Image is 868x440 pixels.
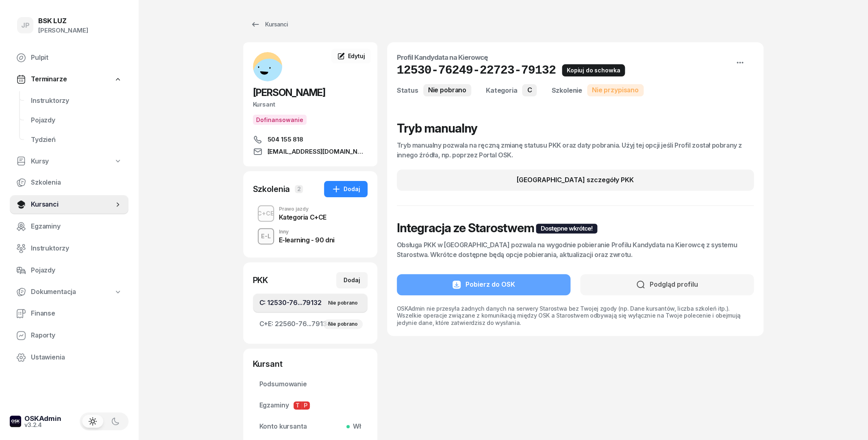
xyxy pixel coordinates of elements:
span: [PERSON_NAME] [253,87,325,98]
span: C: [259,298,266,308]
p: OSKAdmin nie przesyła żadnych danych na serwery Starostwa bez Twojej zgody (np. Dane kursantów, l... [397,305,754,326]
div: Szkolenie [551,85,582,95]
a: EgzaminyTP [253,396,368,415]
h1: Integracja ze Starostwem [397,220,754,235]
span: Edytuj [348,52,365,59]
a: Raporty [10,326,128,345]
p: Tryb manualny pozwala na ręczną zmianę statusu PKK oraz daty pobrania. Użyj tej opcji jeśli Profi... [397,140,754,160]
span: [EMAIL_ADDRESS][DOMAIN_NAME] [268,147,368,157]
div: C+CE [254,208,277,218]
span: Pojazdy [31,265,122,276]
span: Konto kursanta [259,421,361,432]
a: Kursanci [243,16,295,33]
span: Instruktorzy [31,96,122,106]
button: E-LInnyE-learning - 90 dni [253,225,368,248]
a: [EMAIL_ADDRESS][DOMAIN_NAME] [253,147,368,157]
span: P [302,401,310,410]
div: [PERSON_NAME] [38,25,88,36]
span: 2 [295,185,303,193]
span: Tydzień [31,135,122,145]
h4: Profil Kandydata na Kierowcę [397,52,754,63]
a: Instruktorzy [24,91,128,111]
span: Pojazdy [31,115,122,126]
span: Wł [350,421,361,432]
div: Dodaj [344,275,360,285]
span: Finanse [31,308,122,319]
div: Kursant [253,358,368,370]
span: JP [21,22,30,29]
span: Instruktorzy [31,243,122,254]
a: Szkolenia [10,173,128,192]
span: Terminarze [31,74,67,85]
a: Tydzień [24,130,128,150]
a: Podsumowanie [253,375,368,394]
a: Konto kursantaWł [253,417,368,436]
div: Inny [279,229,335,234]
a: Finanse [10,304,128,323]
span: Egzaminy [31,221,122,232]
div: Dodaj [331,184,360,194]
div: Prawo jazdy [279,207,326,211]
img: logo-xs-dark@2x.png [10,416,21,427]
p: Obsługa PKK w [GEOGRAPHIC_DATA] pozwala na wygodnie pobieranie Profilu Kandydata na Kierowcę z sy... [397,240,754,259]
h1: Tryb manualny [397,121,754,135]
div: v3.2.4 [24,422,61,428]
span: C+E: [259,319,273,329]
div: C [522,84,537,96]
a: Pulpit [10,48,128,68]
a: Kursanci [10,195,128,214]
div: E-learning - 90 dni [279,237,335,243]
span: Kursanci [31,199,114,210]
button: E-L [258,228,274,244]
div: Kategoria C+CE [279,214,326,220]
a: Kursy [10,152,128,171]
span: T [294,401,302,410]
div: Nie pobrano [323,298,362,308]
div: [GEOGRAPHIC_DATA] szczegóły PKK [517,175,634,185]
div: Dostępne wkrótce! [536,224,597,233]
div: OSKAdmin [24,415,61,422]
span: Raporty [31,330,122,341]
button: C+CEPrawo jazdyKategoria C+CE [253,202,368,225]
div: Nie pobrano [323,319,362,329]
span: Ustawienia [31,352,122,363]
div: E-L [258,231,274,241]
span: 504 155 818 [268,135,303,144]
span: 22560-76...79134 [259,319,361,329]
button: Dodaj [336,272,368,288]
div: Nie pobrano [423,84,471,96]
a: Terminarze [10,70,128,89]
a: Dokumentacja [10,283,128,301]
div: Kursant [253,99,368,110]
a: Pojazdy [10,261,128,280]
div: Kursanci [250,20,288,29]
span: Pulpit [31,52,122,63]
a: Pojazdy [24,111,128,130]
button: Dodaj [324,181,368,197]
div: Szkolenia [253,183,290,195]
div: BSK LUZ [38,17,88,24]
a: Egzaminy [10,217,128,236]
a: Edytuj [331,49,370,63]
span: Szkolenia [31,177,122,188]
a: 504 155 818 [253,135,368,144]
a: Ustawienia [10,348,128,367]
div: Status [397,85,418,95]
span: Egzaminy [259,400,361,411]
span: Kursy [31,156,49,167]
button: C+CE [258,205,274,222]
span: 12530-76...79132 [259,298,361,308]
button: [GEOGRAPHIC_DATA] szczegóły PKK [397,170,754,191]
span: Dokumentacja [31,287,76,297]
h1: 12530-76249-22723-79132 [397,63,556,78]
div: Kategoria [486,85,518,95]
a: C+E:22560-76...79134Nie pobrano [253,314,368,334]
a: Instruktorzy [10,239,128,258]
span: Podsumowanie [259,379,361,390]
div: PKK [253,274,268,286]
button: Dofinansowanie [253,115,307,125]
div: Nie przypisano [587,84,644,96]
a: C:12530-76...79132Nie pobrano [253,293,368,313]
